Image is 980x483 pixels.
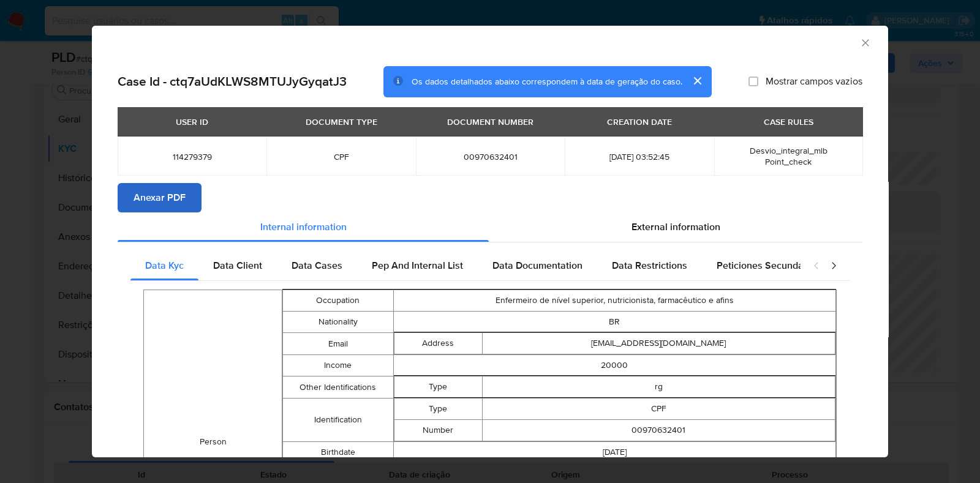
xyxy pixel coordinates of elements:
span: Mostrar campos vazios [766,75,862,88]
span: Data Kyc [145,258,184,272]
span: Os dados detalhados abaixo correspondem à data de geração do caso. [412,75,682,88]
td: Other Identifications [283,376,394,399]
span: Data Restrictions [612,258,687,272]
span: Point_check [765,155,812,168]
div: Detailed internal info [130,251,801,280]
input: Mostrar campos vazios [748,77,758,86]
td: Address [394,333,482,354]
span: Data Cases [292,258,342,272]
div: DOCUMENT NUMBER [440,111,541,132]
td: [DATE] [393,442,835,463]
span: [DATE] 03:52:45 [579,151,699,162]
td: 00970632401 [482,420,835,441]
div: CASE RULES [756,111,821,132]
td: rg [482,376,835,398]
td: Email [283,333,394,355]
span: Data Client [213,258,262,272]
div: USER ID [168,111,216,132]
div: DOCUMENT TYPE [298,111,385,132]
span: Desvio_integral_mlb [750,144,827,157]
h2: Case Id - ctq7aUdKLWS8MTUJyGyqatJ3 [118,73,347,89]
span: Internal information [260,220,347,234]
div: closure-recommendation-modal [92,26,888,457]
td: Occupation [283,290,394,312]
td: Income [283,355,394,376]
td: Type [394,399,482,420]
button: Fechar a janela [859,37,870,48]
td: Birthdate [283,442,394,463]
span: Pep And Internal List [372,258,463,272]
span: Peticiones Secundarias [717,258,820,272]
div: CREATION DATE [600,111,679,132]
button: Anexar PDF [118,183,202,212]
td: Enfermeiro de nível superior, nutricionista, farmacêutico e afins [393,290,835,312]
span: External information [631,220,720,234]
span: Data Documentation [492,258,582,272]
span: CPF [281,151,401,162]
span: Anexar PDF [134,184,186,211]
button: cerrar [682,66,712,95]
td: CPF [482,399,835,420]
td: 20000 [393,355,835,376]
span: 114279379 [132,151,252,162]
td: Type [394,376,482,398]
td: [EMAIL_ADDRESS][DOMAIN_NAME] [482,333,835,354]
span: 00970632401 [431,151,550,162]
div: Detailed info [118,212,862,242]
td: Identification [283,399,394,442]
td: BR [393,312,835,333]
td: Nationality [283,312,394,333]
td: Number [394,420,482,441]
